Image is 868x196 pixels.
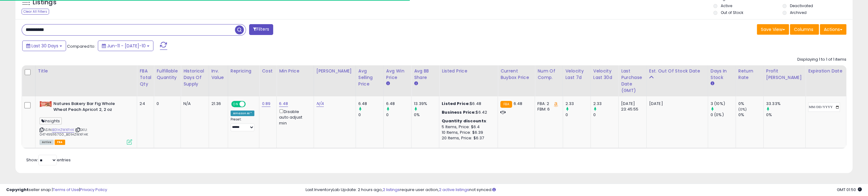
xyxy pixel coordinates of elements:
div: Avg BB Share [414,68,436,81]
div: Inv. value [211,68,225,81]
span: Show: entries [26,157,71,163]
b: Natures Bakery Bar Fig Whole Wheat Peach Apricot 2, 2 oz [53,101,128,114]
b: Quantity discounts [442,118,486,124]
div: 0 [565,112,590,118]
div: 6.48 [358,101,383,107]
div: N/A [183,101,204,107]
button: Filters [249,24,273,35]
div: Preset: [231,117,255,131]
div: Profit [PERSON_NAME] [766,68,803,81]
button: Columns [790,24,819,35]
th: CSV column name: cust_attr_1_Expiration date [806,65,846,96]
div: Current Buybox Price [500,68,532,81]
div: 10 Items, Price: $6.39 [442,130,493,135]
b: Listed Price: [442,101,470,107]
a: 2 listings [383,187,400,193]
a: B01HZWXFHK [52,127,74,133]
div: 13.39% [414,101,439,107]
button: Last 30 Days [22,41,66,51]
span: | SKU: 047495116700_B01HZWXFHK [40,127,88,137]
div: Displaying 1 to 1 of 1 items [797,57,846,63]
div: [DATE] 23:45:55 [621,101,642,112]
div: $6.48 [442,101,493,107]
div: FBA: 2 [537,101,558,107]
div: Num of Comp. [537,68,560,81]
span: 6.48 [514,101,523,107]
span: All listings currently available for purchase on Amazon [40,140,54,145]
span: Compared to: [67,43,95,49]
div: 5 Items, Price: $6.4 [442,124,493,130]
span: Jun-11 - [DATE]-10 [107,43,146,49]
p: [DATE] [649,101,703,107]
label: Deactivated [790,3,813,8]
a: Privacy Policy [80,187,107,193]
span: Last 30 Days [31,43,58,49]
div: [PERSON_NAME] [316,68,353,74]
div: 21.36 [211,101,223,107]
b: Business Price: [442,109,476,115]
div: 2.33 [565,101,590,107]
div: Repricing [231,68,257,74]
small: Days In Stock. [711,81,714,86]
small: Avg Win Price. [386,81,390,86]
div: Historical Days Of Supply [183,68,206,87]
small: FBA [500,101,512,108]
div: 0% [738,101,763,107]
div: 3 (10%) [711,101,736,107]
div: 0 [156,101,176,107]
div: Last InventoryLab Update: 2 hours ago, require user action, not synced. [306,187,862,193]
a: 6.48 [279,101,288,107]
div: 0 [358,112,383,118]
button: Actions [820,24,846,35]
span: FBA [55,140,65,145]
div: Amazon AI * [231,111,255,116]
div: 24 [140,101,149,107]
span: Insights [40,117,62,124]
a: N/A [316,101,324,107]
div: Last Purchase Date (GMT) [621,68,644,94]
div: Avg Selling Price [358,68,381,87]
div: : [442,118,493,124]
label: Active [721,3,732,8]
span: OFF [245,102,255,107]
div: Disable auto adjust min [279,108,309,126]
button: Jun-11 - [DATE]-10 [98,41,153,51]
span: 2025-08-10 01:50 GMT [837,187,862,193]
div: 0 (0%) [711,112,736,118]
div: Avg Win Price [386,68,409,81]
div: Expiration date [808,68,844,74]
div: ASIN: [40,101,132,144]
span: ON [232,102,240,107]
label: Archived [790,10,807,15]
div: FBA Total Qty [140,68,151,87]
div: 0% [766,112,805,118]
div: 0% [414,112,439,118]
div: Clear All Filters [22,9,49,15]
div: FBM: 6 [537,107,558,112]
img: 41HEmNZsbhL._SL40_.jpg [40,101,52,107]
a: 0.89 [262,101,270,107]
div: Listed Price [442,68,495,74]
div: seller snap | | [6,187,107,193]
small: (0%) [738,107,747,112]
div: 6.48 [386,101,411,107]
a: 2 active listings [439,187,469,193]
small: Avg BB Share. [414,81,418,86]
div: Est. Out Of Stock Date [649,68,705,74]
label: Out of Stock [721,10,743,15]
a: Terms of Use [53,187,79,193]
div: 0 [593,112,618,118]
div: Velocity Last 7d [565,68,588,81]
div: Velocity Last 30d [593,68,616,81]
div: 0 [386,112,411,118]
div: Title [38,68,134,74]
div: 0% [738,112,763,118]
div: Days In Stock [711,68,733,81]
div: 20 Items, Price: $6.37 [442,135,493,141]
strong: Copyright [6,187,29,193]
div: Cost [262,68,274,74]
div: Fulfillable Quantity [156,68,178,81]
div: $6.42 [442,110,493,115]
div: 2.33 [593,101,618,107]
div: Return Rate [738,68,761,81]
